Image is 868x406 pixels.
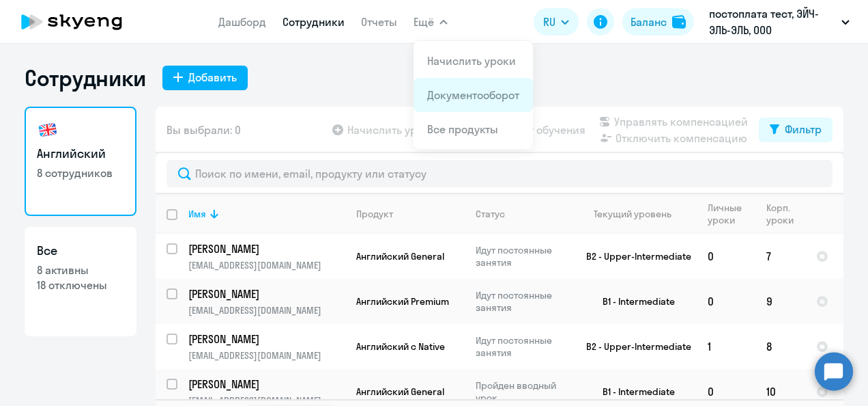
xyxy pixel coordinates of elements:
h1: Сотрудники [25,64,146,92]
p: [PERSON_NAME] [188,331,343,347]
input: Поиск по имени, email, продукту или статусу [167,160,833,187]
td: B2 - Upper-Intermediate [570,324,697,369]
p: [EMAIL_ADDRESS][DOMAIN_NAME] [188,349,345,362]
div: Баланс [631,14,667,30]
button: Добавить [162,66,248,90]
p: постоплата тест, ЭЙЧ-ЭЛЬ-ЭЛЬ, ООО [709,5,836,38]
td: B2 - Upper-Intermediate [570,234,697,279]
div: Имя [188,208,345,220]
p: [PERSON_NAME] [188,286,343,301]
a: Документооборот [427,88,519,102]
div: Добавить [188,69,237,85]
button: постоплата тест, ЭЙЧ-ЭЛЬ-ЭЛЬ, ООО [702,5,856,38]
img: balance [672,15,686,29]
div: Текущий уровень [594,208,671,220]
h3: Все [37,242,124,260]
td: 7 [755,234,805,279]
a: Сотрудники [283,15,345,29]
button: Балансbalance [622,8,694,36]
span: Английский General [356,250,444,262]
span: RU [543,14,555,30]
p: Идут постоянные занятия [476,334,569,359]
span: Ещё [414,14,434,30]
p: [PERSON_NAME] [188,241,343,256]
td: 0 [697,279,755,324]
span: Вы выбрали: 0 [167,122,241,138]
p: Идут постоянные занятия [476,244,569,269]
img: english [37,119,59,141]
td: 9 [755,279,805,324]
td: B1 - Intermediate [570,279,697,324]
div: Личные уроки [708,202,755,226]
a: [PERSON_NAME] [188,286,345,301]
p: 18 отключены [37,278,124,293]
span: Английский General [356,385,444,398]
p: [EMAIL_ADDRESS][DOMAIN_NAME] [188,259,345,271]
a: Все продукты [427,122,498,136]
span: Английский Premium [356,295,449,308]
p: 8 активны [37,262,124,278]
td: 0 [697,234,755,279]
h3: Английский [37,145,124,163]
a: Английский8 сотрудников [25,107,136,216]
div: Продукт [356,208,393,220]
button: Фильтр [759,118,833,142]
div: Текущий уровень [581,208,696,220]
a: Начислить уроки [427,54,516,68]
a: Дашборд [218,15,266,29]
p: Пройден вводный урок [476,379,569,404]
p: [PERSON_NAME] [188,377,343,392]
button: Ещё [414,8,448,36]
p: [EMAIL_ADDRESS][DOMAIN_NAME] [188,304,345,316]
a: Все8 активны18 отключены [25,227,136,336]
a: Отчеты [361,15,397,29]
p: Идут постоянные занятия [476,289,569,314]
span: Английский с Native [356,340,445,353]
a: [PERSON_NAME] [188,377,345,392]
div: Корп. уроки [766,202,805,226]
div: Имя [188,208,206,220]
a: [PERSON_NAME] [188,331,345,347]
div: Статус [476,208,505,220]
td: 8 [755,324,805,369]
button: RU [534,8,579,36]
td: 1 [697,324,755,369]
p: 8 сотрудников [37,165,124,180]
div: Фильтр [785,121,822,137]
a: [PERSON_NAME] [188,241,345,256]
